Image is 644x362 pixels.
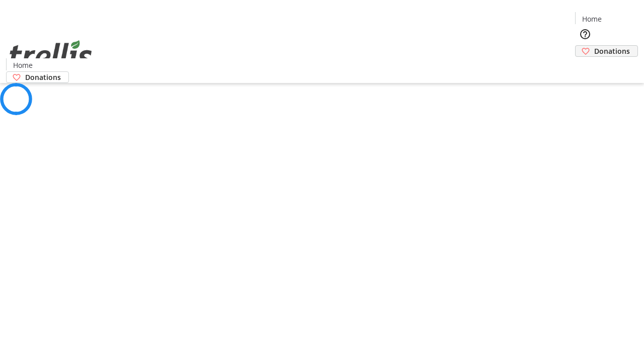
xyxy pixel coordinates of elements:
[594,46,630,56] span: Donations
[25,72,61,82] span: Donations
[582,14,602,24] span: Home
[7,60,39,70] a: Home
[13,60,33,70] span: Home
[575,24,595,44] button: Help
[576,14,608,24] a: Home
[6,29,96,79] img: Orient E2E Organization jrbnBDtHAO's Logo
[6,71,69,83] a: Donations
[575,57,595,77] button: Cart
[575,45,638,57] a: Donations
